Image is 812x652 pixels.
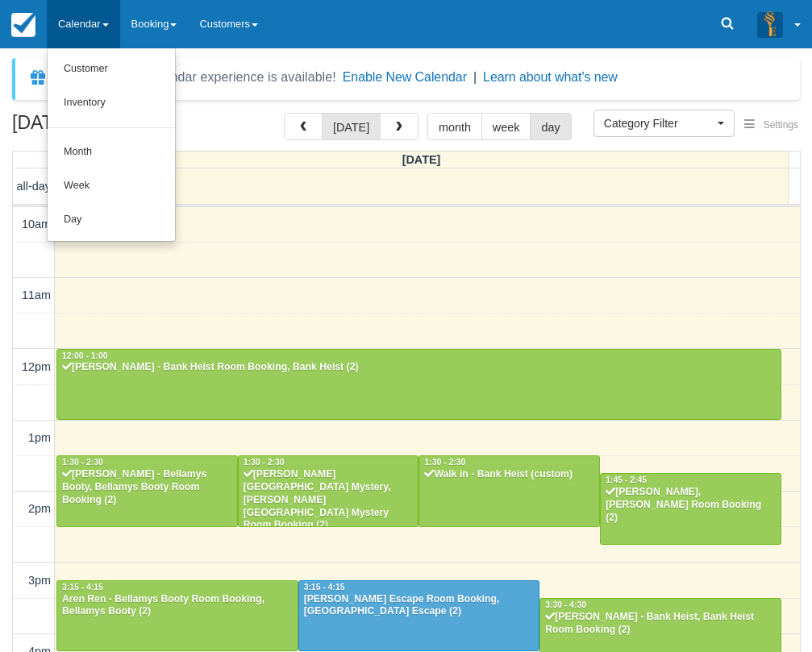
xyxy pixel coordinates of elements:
button: Category Filter [593,110,735,137]
button: week [481,113,531,140]
span: 12pm [22,360,51,373]
div: Aren Ren - Bellamys Booty Room Booking, Bellamys Booty (2) [61,593,294,619]
span: 1:45 - 2:45 [606,476,647,484]
span: Settings [764,119,798,131]
button: [DATE] [322,113,381,140]
span: 12:00 - 1:00 [62,351,108,360]
button: month [427,113,482,140]
div: [PERSON_NAME] - Bellamys Booty, Bellamys Booty Room Booking (2) [61,468,233,507]
div: [PERSON_NAME] - Bank Heist Room Booking, Bank Heist (2) [61,361,777,374]
span: 3:30 - 4:30 [545,600,586,609]
a: 3:15 - 4:15Aren Ren - Bellamys Booty Room Booking, Bellamys Booty (2) [56,580,298,651]
img: A3 [757,11,783,37]
a: Learn about what's new [483,70,618,84]
span: 1pm [28,431,51,444]
button: Settings [735,114,808,137]
button: day [530,113,571,140]
ul: Calendar [47,48,176,242]
span: 3:15 - 4:15 [62,583,103,592]
span: Category Filter [604,115,714,131]
div: Walk in - Bank Heist (custom) [423,468,595,481]
a: 1:30 - 2:30[PERSON_NAME][GEOGRAPHIC_DATA] Mystery, [PERSON_NAME][GEOGRAPHIC_DATA] Mystery Room Bo... [238,455,419,526]
span: all-day [17,180,51,193]
div: [PERSON_NAME], [PERSON_NAME] Room Booking (2) [605,486,777,525]
a: 1:45 - 2:45[PERSON_NAME], [PERSON_NAME] Room Booking (2) [600,473,781,544]
span: 11am [22,289,51,301]
span: [DATE] [402,153,441,166]
span: 1:30 - 2:30 [62,458,103,467]
span: | [473,70,477,84]
a: Month [48,135,175,169]
a: Day [48,203,175,237]
a: 1:30 - 2:30Walk in - Bank Heist (custom) [418,455,600,526]
img: checkfront-main-nav-mini-logo.png [11,13,35,37]
a: Week [48,169,175,203]
a: Inventory [48,86,175,120]
h2: [DATE] [12,113,216,143]
a: 3:15 - 4:15[PERSON_NAME] Escape Room Booking, [GEOGRAPHIC_DATA] Escape (2) [298,580,540,651]
span: 10am [22,218,51,230]
a: Customer [48,52,175,86]
div: [PERSON_NAME] Escape Room Booking, [GEOGRAPHIC_DATA] Escape (2) [303,593,535,619]
span: 2pm [28,502,51,515]
div: [PERSON_NAME][GEOGRAPHIC_DATA] Mystery, [PERSON_NAME][GEOGRAPHIC_DATA] Mystery Room Booking (2) [243,468,414,532]
span: 3pm [28,574,51,587]
a: 1:30 - 2:30[PERSON_NAME] - Bellamys Booty, Bellamys Booty Room Booking (2) [56,455,238,526]
span: 3:15 - 4:15 [304,583,345,592]
button: Enable New Calendar [343,69,467,85]
span: 1:30 - 2:30 [244,458,285,467]
a: 12:00 - 1:00[PERSON_NAME] - Bank Heist Room Booking, Bank Heist (2) [56,349,781,420]
div: [PERSON_NAME] - Bank Heist, Bank Heist Room Booking (2) [544,611,777,637]
div: A new Booking Calendar experience is available! [54,68,336,87]
span: 1:30 - 2:30 [424,458,465,467]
